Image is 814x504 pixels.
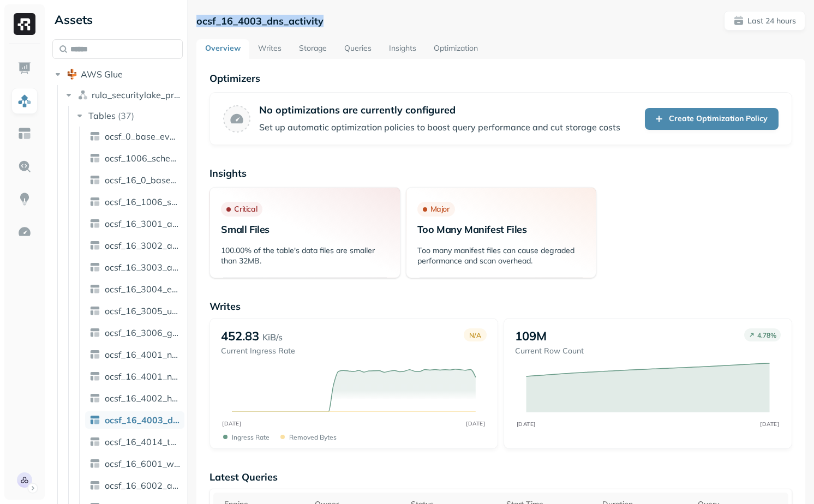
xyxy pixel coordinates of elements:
img: table [89,480,100,491]
a: ocsf_16_3002_authentication [85,237,184,254]
img: table [89,458,100,469]
p: Current Row Count [515,346,584,356]
button: Last 24 hours [724,11,805,31]
p: Too Many Manifest Files [417,223,585,236]
img: Assets [17,94,32,108]
a: ocsf_16_3004_entity_management [85,280,184,298]
a: Overview [196,39,249,59]
p: ( 37 ) [118,110,134,121]
img: Asset Explorer [17,127,32,141]
p: Writes [210,300,792,313]
p: Last 24 hours [747,16,796,26]
span: ocsf_16_3005_user_access [105,305,180,316]
span: ocsf_16_3004_entity_management [105,284,180,295]
p: 452.83 [221,328,259,344]
img: Query Explorer [17,159,32,173]
p: KiB/s [262,331,283,344]
a: Insights [380,39,425,59]
a: ocsf_16_3001_account_change [85,215,184,232]
img: table [89,327,100,338]
p: Latest Queries [210,471,792,483]
a: ocsf_16_4002_http_activity [85,389,184,407]
img: table [89,371,100,382]
p: Optimizers [210,72,792,85]
a: ocsf_16_4001_network_activity [85,346,184,363]
span: AWS Glue [81,69,123,80]
tspan: [DATE] [466,420,486,427]
p: Removed bytes [289,433,337,441]
img: Optimization [17,225,32,239]
img: root [67,69,77,80]
img: Ryft [14,13,35,35]
p: Critical [234,204,257,214]
a: ocsf_16_4014_tunnel_activity [85,433,184,451]
img: Dashboard [17,61,32,75]
a: ocsf_16_1006_scheduled_job_activity [85,193,184,211]
img: table [89,305,100,316]
span: ocsf_16_4014_tunnel_activity [105,436,180,447]
p: ocsf_16_4003_dns_activity [196,15,324,27]
a: ocsf_16_3006_group_management [85,324,184,341]
a: ocsf_16_6001_web_resources_activity [85,455,184,472]
img: table [89,436,100,447]
span: Tables [88,110,116,121]
span: rula_securitylake_prod [92,89,183,100]
a: ocsf_16_3005_user_access [85,302,184,320]
p: Major [430,204,450,214]
a: Writes [249,39,290,59]
a: Create Optimization Policy [645,108,779,130]
img: table [89,284,100,295]
button: Tables(37) [74,107,184,124]
img: Insights [17,192,32,206]
a: ocsf_16_4001_network_activity_starburst_poc [85,368,184,385]
p: No optimizations are currently configured [259,104,620,116]
p: Ingress Rate [232,433,270,441]
img: table [89,175,100,185]
a: Queries [336,39,380,59]
a: ocsf_1006_scheduled_job_activity [85,149,184,167]
span: ocsf_16_3001_account_change [105,218,180,229]
span: ocsf_16_4001_network_activity [105,349,180,360]
img: table [89,415,100,425]
a: ocsf_16_0_base_event [85,171,184,189]
span: ocsf_16_3002_authentication [105,240,180,251]
p: Set up automatic optimization policies to boost query performance and cut storage costs [259,121,620,134]
span: ocsf_16_0_base_event [105,175,180,185]
p: 100.00% of the table's data files are smaller than 32MB. [221,245,388,266]
span: ocsf_16_4001_network_activity_starburst_poc [105,371,180,382]
p: Too many manifest files can cause degraded performance and scan overhead. [417,245,585,266]
span: ocsf_16_6002_application_lifecycle [105,480,180,491]
img: table [89,262,100,273]
p: Insights [210,167,792,179]
a: ocsf_0_base_event [85,128,184,145]
img: table [89,153,100,164]
img: namespace [77,89,88,100]
span: ocsf_16_1006_scheduled_job_activity [105,196,180,207]
button: rula_securitylake_prod [63,86,183,104]
img: table [89,393,100,404]
a: ocsf_16_3003_authorize_session [85,259,184,276]
img: Rula [17,472,32,488]
a: ocsf_16_4003_dns_activity [85,411,184,429]
img: table [89,131,100,142]
p: 109M [515,328,547,344]
a: ocsf_16_6002_application_lifecycle [85,477,184,494]
p: 4.78 % [757,331,776,339]
button: AWS Glue [52,65,183,83]
span: ocsf_16_3006_group_management [105,327,180,338]
p: Current Ingress Rate [221,346,295,356]
p: Small Files [221,223,388,236]
div: Assets [52,11,183,28]
a: Storage [290,39,336,59]
p: N/A [469,331,481,339]
tspan: [DATE] [223,420,242,427]
span: ocsf_16_4003_dns_activity [105,415,180,425]
span: ocsf_16_3003_authorize_session [105,262,180,273]
span: ocsf_0_base_event [105,131,180,142]
a: Optimization [425,39,487,59]
tspan: [DATE] [517,421,536,427]
tspan: [DATE] [760,421,779,427]
img: table [89,218,100,229]
span: ocsf_16_4002_http_activity [105,393,180,404]
span: ocsf_1006_scheduled_job_activity [105,153,180,164]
